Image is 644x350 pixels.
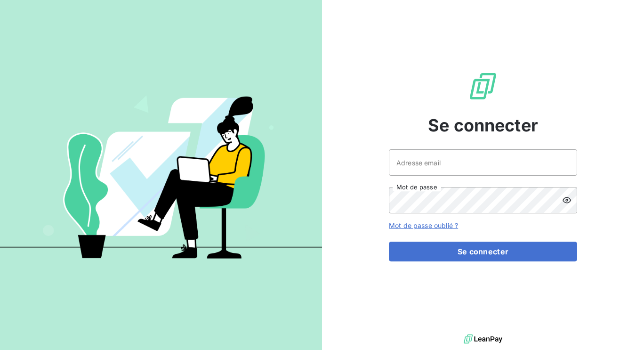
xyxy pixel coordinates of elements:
img: logo [464,332,502,346]
button: Se connecter [389,242,577,261]
input: placeholder [389,149,577,176]
a: Mot de passe oublié ? [389,221,458,229]
img: Logo LeanPay [468,71,498,101]
span: Se connecter [428,113,538,138]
